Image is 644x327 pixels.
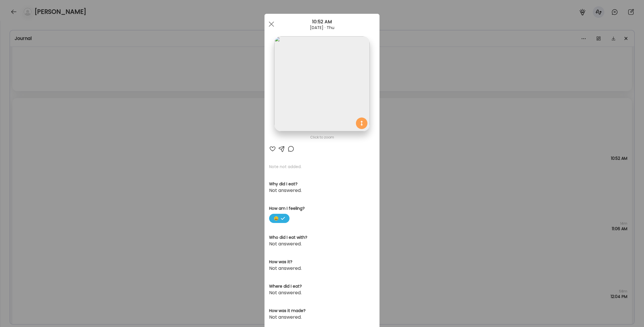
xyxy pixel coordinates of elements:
h3: How am I feeling? [269,205,375,211]
h3: Why did I eat? [269,181,375,187]
div: Not answered. [269,289,375,296]
p: Note not added. [269,164,375,170]
h3: How was it made? [269,308,375,314]
div: Click to zoom [269,134,375,141]
h3: Where did I eat? [269,283,375,289]
div: Not answered. [269,241,375,247]
div: Not answered. [269,265,375,272]
div: Not answered. [269,314,375,321]
h3: Who did I eat with? [269,234,375,241]
img: images%2F6EJtGPcB4ug7L9s8heSJzwKWDmx1%2Fx9A5NVPOrFQfv3vx3zP4%2FaaWnV69PLcQcKBflnWgQ_1080 [274,36,369,131]
span: 😀 [269,214,290,223]
div: [DATE] · Thu [264,25,379,30]
div: 10:52 AM [264,18,379,25]
div: Not answered. [269,187,375,194]
h3: How was it? [269,259,375,265]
